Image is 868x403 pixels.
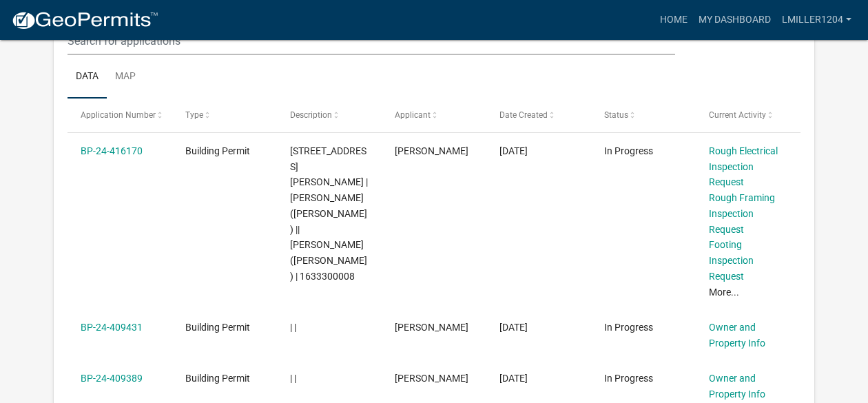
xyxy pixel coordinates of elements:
span: Type [185,110,203,120]
a: BP-24-409389 [81,373,143,384]
a: lmiller1204 [776,7,857,33]
span: Status [604,110,628,120]
a: Rough Electrical Inspection Request [709,145,778,188]
a: Owner and Property Info [709,322,765,349]
span: Tracy Miller [395,322,468,333]
a: Map [107,55,144,99]
a: Rough Framing Inspection Request [709,192,775,235]
span: In Progress [604,145,653,156]
span: In Progress [604,373,653,384]
span: Date Created [499,110,548,120]
datatable-header-cell: Description [277,99,382,132]
input: Search for applications [68,27,675,55]
a: My Dashboard [693,7,776,33]
span: Current Activity [709,110,766,120]
a: Home [654,7,693,33]
a: BP-24-416170 [81,145,143,156]
span: 12100 S 128TH AVE W Runnells, IA 50237 | MILLER, LUKE C (Deed) || MILLER, TRACY A (Deed) | 163330... [290,145,368,282]
a: Data [68,55,107,99]
span: Applicant [395,110,431,120]
datatable-header-cell: Applicant [382,99,486,132]
datatable-header-cell: Current Activity [696,99,800,132]
span: | | [290,373,296,384]
datatable-header-cell: Type [172,99,277,132]
span: Building Permit [185,322,250,333]
span: 04/22/2025 [499,373,528,384]
span: Tracy Miller [395,145,468,156]
span: In Progress [604,322,653,333]
a: Owner and Property Info [709,373,765,400]
span: Building Permit [185,373,250,384]
a: BP-24-409431 [81,322,143,333]
span: Tracy Miller [395,373,468,384]
span: | | [290,322,296,333]
datatable-header-cell: Date Created [486,99,591,132]
span: Building Permit [185,145,250,156]
a: Footing Inspection Request [709,239,754,282]
a: More... [709,287,739,298]
datatable-header-cell: Application Number [68,99,172,132]
span: 04/22/2025 [499,322,528,333]
span: 05/05/2025 [499,145,528,156]
span: Description [290,110,332,120]
span: Application Number [81,110,156,120]
datatable-header-cell: Status [591,99,696,132]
